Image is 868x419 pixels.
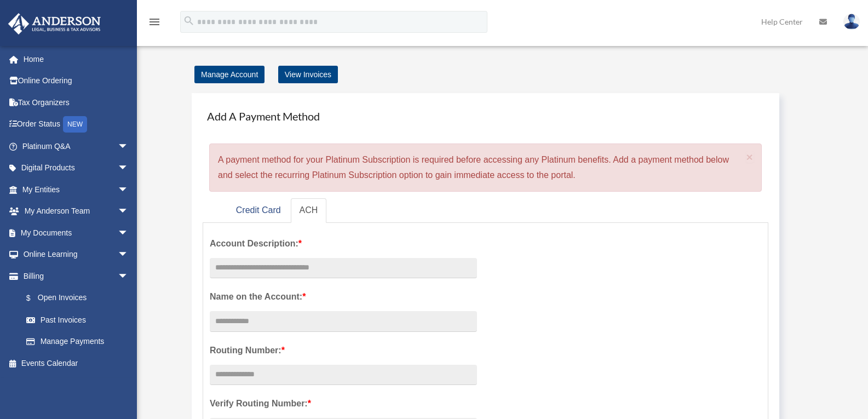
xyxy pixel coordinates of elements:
a: $Open Invoices [15,287,145,309]
span: arrow_drop_down [118,179,140,201]
a: My Anderson Teamarrow_drop_down [8,200,145,222]
img: Anderson Advisors Platinum Portal [5,13,104,35]
a: Billingarrow_drop_down [8,265,145,287]
a: Digital Productsarrow_drop_down [8,157,145,179]
a: Tax Organizers [8,91,145,113]
span: $ [32,291,38,305]
a: Events Calendar [8,352,145,374]
span: arrow_drop_down [118,200,140,223]
span: arrow_drop_down [118,244,140,266]
i: search [183,15,195,27]
a: Manage Payments [15,331,140,353]
i: menu [148,15,161,28]
label: Name on the Account: [210,289,477,305]
label: Account Description: [210,236,477,251]
button: Close [746,151,754,163]
h4: Add A Payment Method [203,104,768,128]
div: A payment method for your Platinum Subscription is required before accessing any Platinum benefit... [209,144,762,192]
a: Manage Account [194,66,265,83]
a: Past Invoices [15,309,145,331]
a: Online Learningarrow_drop_down [8,244,145,266]
a: My Entitiesarrow_drop_down [8,179,145,200]
a: Online Ordering [8,70,145,92]
span: arrow_drop_down [118,222,140,244]
a: Platinum Q&Aarrow_drop_down [8,135,145,157]
a: View Invoices [278,66,338,83]
div: NEW [63,116,87,133]
span: × [746,151,754,163]
a: My Documentsarrow_drop_down [8,222,145,244]
a: Credit Card [227,198,290,223]
label: Verify Routing Number: [210,396,477,411]
span: arrow_drop_down [118,135,140,158]
a: menu [148,19,161,28]
img: User Pic [843,14,860,30]
span: arrow_drop_down [118,157,140,180]
a: Home [8,48,145,70]
a: ACH [291,198,327,223]
a: Order StatusNEW [8,113,145,136]
label: Routing Number: [210,343,477,358]
span: arrow_drop_down [118,265,140,288]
